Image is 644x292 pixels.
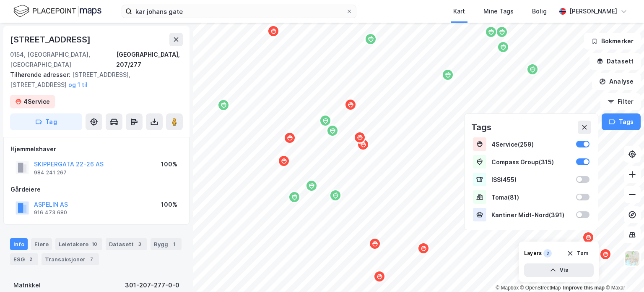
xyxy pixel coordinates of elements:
div: Info [10,238,28,250]
div: Map marker [497,41,509,53]
a: Improve this map [563,285,605,291]
div: Map marker [353,131,366,144]
span: Tilhørende adresser: [10,71,72,78]
div: Kart [453,6,465,16]
div: Mine Tags [483,6,514,16]
div: Matrikkel [13,280,41,290]
img: logo.f888ab2527a4732fd821a326f86c7f29.svg [13,4,101,18]
div: Leietakere [55,238,102,250]
a: Mapbox [496,285,519,291]
div: 4Service [23,97,50,107]
div: 4Service ( 259 ) [491,141,571,148]
div: Gårdeiere [10,184,182,195]
div: Map marker [485,26,497,38]
div: 301-207-277-0-0 [125,280,179,290]
a: OpenStreetMap [520,285,561,291]
div: [GEOGRAPHIC_DATA], 207/277 [116,50,183,70]
div: Map marker [305,179,318,192]
div: 7 [87,255,96,263]
div: Map marker [417,242,430,255]
div: Tags [471,121,491,134]
button: Datasett [589,53,641,70]
div: Datasett [106,238,147,250]
div: 100% [161,200,177,210]
div: Bygg [151,238,182,250]
div: 3 [135,240,144,248]
div: Toma ( 81 ) [491,194,571,201]
button: Bokmerker [584,33,641,50]
div: Layers [524,250,542,257]
div: [PERSON_NAME] [569,6,617,16]
div: Map marker [441,68,454,81]
div: Map marker [217,99,230,111]
div: 916 473 680 [34,209,67,216]
div: Map marker [599,248,612,260]
div: Map marker [357,138,369,151]
div: Transaksjoner [42,253,99,265]
input: Søk på adresse, matrikkel, gårdeiere, leietakere eller personer [132,5,346,18]
div: Map marker [288,191,301,203]
div: Map marker [326,124,339,137]
div: ESG [10,253,38,265]
div: Hjemmelshaver [10,144,182,154]
div: Map marker [369,237,381,250]
button: Tags [602,113,641,130]
div: Map marker [496,26,508,38]
div: ISS ( 455 ) [491,176,571,183]
iframe: Chat Widget [602,252,644,292]
div: Map marker [278,155,290,167]
div: Map marker [283,132,296,144]
div: 100% [161,159,177,169]
div: 2 [543,249,552,258]
div: 0154, [GEOGRAPHIC_DATA], [GEOGRAPHIC_DATA] [10,50,116,70]
div: Map marker [267,25,280,37]
div: Map marker [344,98,357,111]
div: 10 [90,240,99,248]
div: Map marker [373,270,386,283]
div: 1 [170,240,178,248]
div: Map marker [364,33,377,45]
div: 984 241 267 [34,169,67,176]
div: Kontrollprogram for chat [602,252,644,292]
img: Z [624,250,640,266]
button: Filter [600,93,641,110]
div: Map marker [329,189,342,202]
button: Tøm [561,247,594,260]
button: Vis [524,263,594,277]
button: Tag [10,113,82,130]
div: Map marker [526,63,539,76]
div: Bolig [532,6,547,16]
div: Compass Group ( 315 ) [491,158,571,166]
div: Map marker [582,231,595,244]
div: [STREET_ADDRESS], [STREET_ADDRESS] [10,70,176,90]
div: Kantiner Midt-Nord ( 391 ) [491,211,571,218]
div: Map marker [319,114,332,127]
div: 2 [26,255,35,263]
div: Eiere [31,238,52,250]
div: [STREET_ADDRESS] [10,33,92,46]
button: Analyse [592,73,641,90]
